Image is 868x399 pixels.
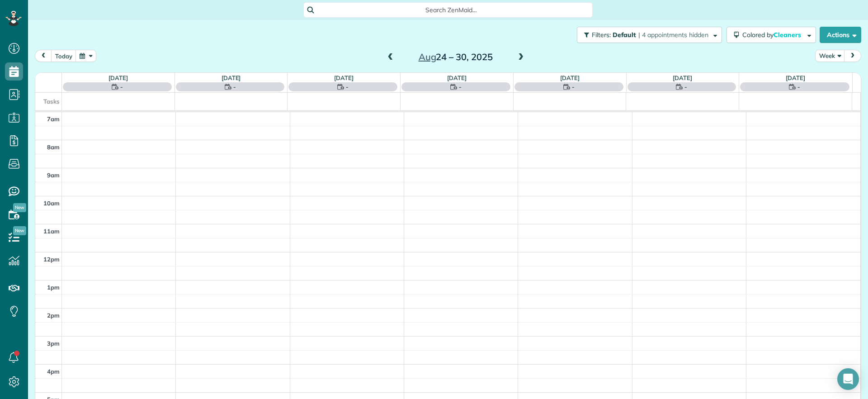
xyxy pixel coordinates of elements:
[684,82,687,91] span: -
[774,31,802,39] span: Cleaners
[51,50,76,62] button: today
[47,171,60,179] span: 9am
[35,50,52,62] button: prev
[577,27,722,43] button: Filters: Default | 4 appointments hidden
[334,74,354,81] a: [DATE]
[820,27,861,43] button: Actions
[233,82,236,91] span: -
[742,31,804,39] span: Colored by
[47,368,60,375] span: 4pm
[837,368,859,390] div: Open Intercom Messenger
[108,74,128,81] a: [DATE]
[43,98,60,105] span: Tasks
[120,82,123,91] span: -
[346,82,349,91] span: -
[592,31,611,39] span: Filters:
[47,312,60,319] span: 2pm
[459,82,462,91] span: -
[399,52,512,62] h2: 24 – 30, 2025
[43,199,60,207] span: 10am
[13,226,26,235] span: New
[47,143,60,151] span: 8am
[43,228,60,235] span: 11am
[572,82,575,91] span: -
[673,74,692,81] a: [DATE]
[844,50,861,62] button: next
[613,31,637,39] span: Default
[43,256,60,263] span: 12pm
[815,50,845,62] button: Week
[47,284,60,291] span: 1pm
[786,74,805,81] a: [DATE]
[447,74,467,81] a: [DATE]
[222,74,241,81] a: [DATE]
[13,203,26,212] span: New
[638,31,708,39] span: | 4 appointments hidden
[419,51,436,62] span: Aug
[47,340,60,347] span: 3pm
[797,82,800,91] span: -
[560,74,580,81] a: [DATE]
[726,27,816,43] button: Colored byCleaners
[47,115,60,123] span: 7am
[572,27,722,43] a: Filters: Default | 4 appointments hidden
